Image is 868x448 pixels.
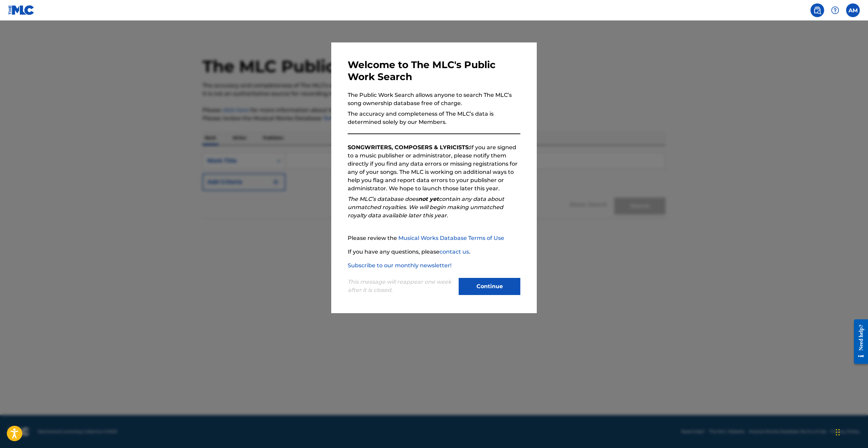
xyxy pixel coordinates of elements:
[459,278,520,295] button: Continue
[831,6,839,14] img: help
[813,6,821,14] img: search
[348,234,520,242] p: Please review the
[348,278,455,294] p: This message will reappear one week after it is closed.
[836,422,840,443] div: Arrastrar
[348,196,504,219] em: The MLC’s database does contain any data about unmatched royalties. We will begin making unmatche...
[348,59,520,83] h3: Welcome to The MLC's Public Work Search
[834,415,868,448] div: Widget de chat
[439,248,469,255] a: contact us
[348,248,520,256] p: If you have any questions, please .
[348,262,451,269] a: Subscribe to our monthly newsletter!
[418,196,439,202] strong: not yet
[8,5,35,15] img: MLC Logo
[834,415,868,448] iframe: Chat Widget
[348,110,520,126] p: The accuracy and completeness of The MLC’s data is determined solely by our Members.
[849,314,868,369] iframe: Resource Center
[348,91,520,107] p: The Public Work Search allows anyone to search The MLC’s song ownership database free of charge.
[348,143,520,193] p: If you are signed to a music publisher or administrator, please notify them directly if you find ...
[398,235,504,241] a: Musical Works Database Terms of Use
[846,3,860,17] div: User Menu
[828,3,842,17] div: Help
[810,3,824,17] a: Public Search
[348,144,470,151] strong: SONGWRITERS, COMPOSERS & LYRICISTS:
